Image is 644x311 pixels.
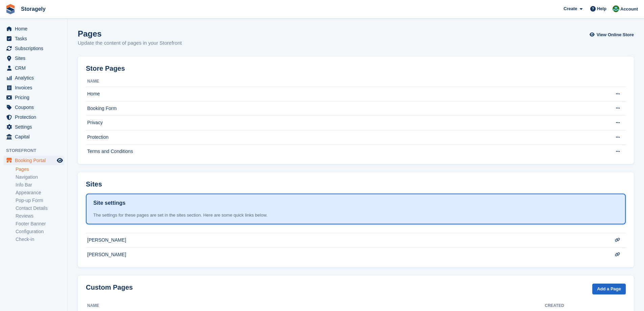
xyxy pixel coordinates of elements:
[15,63,55,73] span: CRM
[15,53,55,63] span: Sites
[86,87,599,102] td: Home
[86,247,599,262] td: [PERSON_NAME]
[3,156,64,165] a: menu
[78,29,182,38] h1: Pages
[3,103,64,112] a: menu
[3,44,64,53] a: menu
[16,228,64,235] a: Configuration
[86,180,102,188] h2: Sites
[15,156,55,165] span: Booking Portal
[86,284,133,291] h2: Custom Pages
[564,5,577,12] span: Create
[86,116,599,130] td: Privacy
[3,24,64,34] a: menu
[16,197,64,204] a: Pop-up Form
[5,4,16,14] img: stora-icon-8386f47178a22dfd0bd8f6a31ec36ba5ce8667c1dd55bd0f319d3a0aa187defe.svg
[16,205,64,212] a: Contact Details
[15,83,55,92] span: Invoices
[3,73,64,83] a: menu
[16,213,64,219] a: Reviews
[3,93,64,102] a: menu
[3,83,64,92] a: menu
[16,182,64,188] a: Info Bar
[86,130,599,145] td: Protection
[3,63,64,73] a: menu
[6,147,67,154] span: Storefront
[86,65,125,72] h2: Store Pages
[86,76,599,87] th: Name
[15,34,55,43] span: Tasks
[93,199,125,207] h1: Site settings
[15,112,55,122] span: Protection
[86,145,599,159] td: Terms and Conditions
[3,53,64,63] a: menu
[16,236,64,243] a: Check-in
[3,132,64,141] a: menu
[16,166,64,173] a: Pages
[15,132,55,141] span: Capital
[592,284,626,295] a: Add a Page
[16,190,64,196] a: Appearance
[597,5,606,12] span: Help
[16,221,64,227] a: Footer Banner
[15,24,55,34] span: Home
[15,103,55,112] span: Coupons
[15,122,55,132] span: Settings
[18,3,48,15] a: Storagely
[15,73,55,83] span: Analytics
[613,5,619,12] img: Notifications
[620,6,638,13] span: Account
[597,31,634,38] span: View Online Store
[86,101,599,116] td: Booking Form
[15,93,55,102] span: Pricing
[3,34,64,43] a: menu
[3,122,64,132] a: menu
[16,174,64,180] a: Navigation
[78,39,182,47] p: Update the content of pages in your Storefront
[15,44,55,53] span: Subscriptions
[3,112,64,122] a: menu
[93,212,618,219] div: The settings for these pages are set in the sites section. Here are some quick links below.
[86,233,599,248] td: [PERSON_NAME]
[591,29,634,40] a: View Online Store
[56,156,64,164] a: Preview store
